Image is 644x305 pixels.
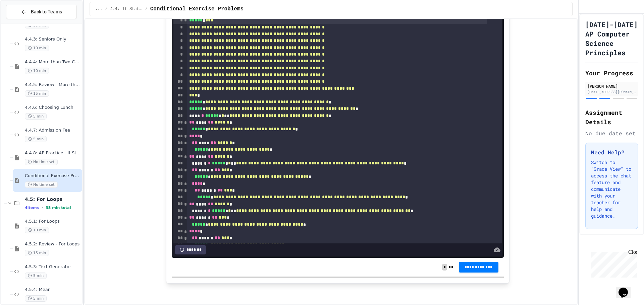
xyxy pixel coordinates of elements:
iframe: chat widget [588,249,637,278]
span: 4.4.8: AP Practice - If Statements [25,150,81,156]
span: Conditional Exercise Problems [25,173,81,179]
span: 4.4.6: Choosing Lunch [25,105,81,110]
span: • [42,205,43,210]
span: Conditional Exercise Problems [150,5,244,13]
h1: [DATE]-[DATE] AP Computer Science Principles [585,20,638,57]
span: 4.4.5: Review - More than Two Choices [25,82,81,88]
span: 15 min [25,90,49,97]
p: Switch to "Grade View" to access the chat feature and communicate with your teacher for help and ... [591,159,632,219]
span: 4.4.7: Admission Fee [25,128,81,133]
span: 4.5.4: Mean [25,287,81,293]
span: 10 min [25,68,49,74]
span: 5 min [25,273,47,279]
span: No time set [25,159,58,165]
h2: Your Progress [585,68,638,78]
span: 5 min [25,113,47,120]
span: 4.4.4: More than Two Choices [25,59,81,65]
iframe: chat widget [616,278,637,298]
span: 10 min [25,45,49,51]
span: 5 min [25,295,47,302]
span: / [145,6,147,12]
span: Back to Teams [31,8,62,15]
div: Chat with us now!Close [3,3,46,43]
span: 4.4.3: Seniors Only [25,36,81,42]
span: No time set [25,181,58,188]
span: 4.4: If Statements [110,6,142,12]
button: Back to Teams [6,5,77,19]
span: 35 min total [46,206,71,210]
div: [EMAIL_ADDRESS][DOMAIN_NAME] [587,89,636,94]
div: [PERSON_NAME] [587,83,636,89]
h2: Assignment Details [585,108,638,127]
span: 10 min [25,227,49,233]
span: 4.5.2: Review - For Loops [25,241,81,247]
span: 15 min [25,250,49,256]
span: 5 min [25,136,47,142]
span: 4.5.3: Text Generator [25,264,81,270]
span: 4 items [25,206,39,210]
div: No due date set [585,129,638,137]
span: 4.5: For Loops [25,196,81,202]
h3: Need Help? [591,148,632,156]
span: 4.5.1: For Loops [25,219,81,224]
span: ... [95,6,103,12]
span: / [105,6,107,12]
